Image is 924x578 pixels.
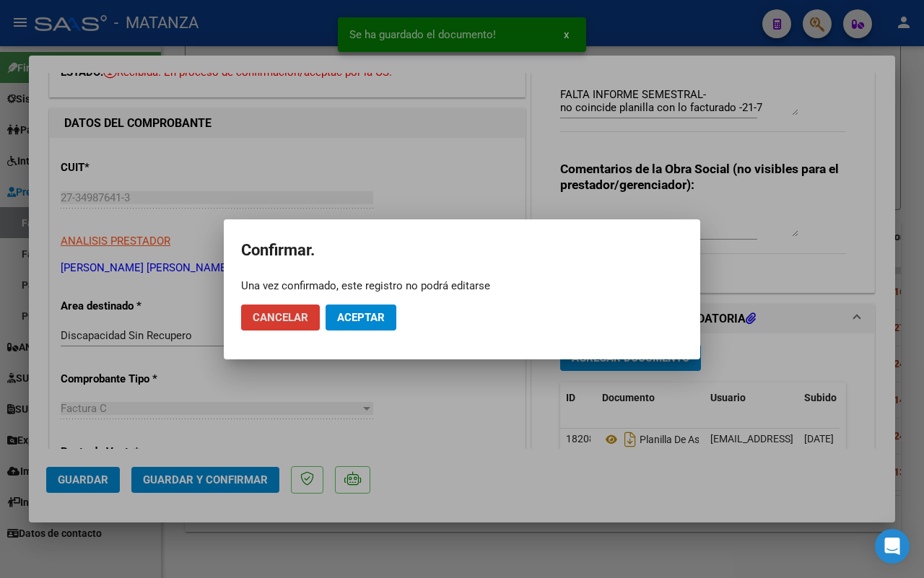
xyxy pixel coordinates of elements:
[337,311,385,324] span: Aceptar
[875,529,910,564] div: Open Intercom Messenger
[326,305,396,330] button: Aceptar
[241,279,683,293] div: Una vez confirmado, este registro no podrá editarse
[253,311,308,324] span: Cancelar
[241,237,683,264] h2: Confirmar.
[241,305,320,330] button: Cancelar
